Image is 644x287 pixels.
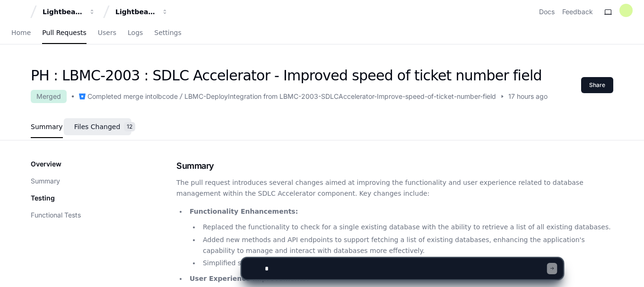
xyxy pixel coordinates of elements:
div: Completed merge into [87,92,157,101]
button: Functional Tests [31,210,81,220]
button: Summary [31,176,60,186]
a: Docs [539,7,555,17]
div: Lightbeam Health Solutions [115,7,156,17]
strong: Functionality Enhancements: [190,208,298,215]
p: Overview [31,159,61,169]
a: Home [11,22,31,44]
strong: User Experience Improvements: [190,275,309,282]
li: Added new methods and API endpoints to support fetching a list of existing databases, enhancing t... [200,235,613,256]
a: Logs [128,22,143,44]
a: Users [98,22,116,44]
div: lbcode [157,92,178,101]
div: Merged [31,90,67,103]
span: Settings [154,30,181,35]
p: The pull request introduces several changes aimed at improving the functionality and user experie... [176,177,613,199]
span: Users [98,30,116,35]
div: LBMC-DeployIntegration from LBMC-2003-SDLCAccelerator-Improve-speed-of-ticket-number-field [184,92,496,101]
div: Lightbeam Health [43,7,83,17]
span: 17 hours ago [508,92,548,101]
h1: Summary [176,159,613,173]
button: Share [581,77,613,93]
span: Home [11,30,31,35]
li: Simplified system settings retrieval and added guard clauses to improve code robustness and reada... [200,258,613,269]
span: 12 [124,122,135,131]
span: Logs [128,30,143,35]
p: Testing [31,193,55,203]
button: Lightbeam Health Solutions [112,3,172,20]
span: Summary [31,124,63,130]
span: Files Changed [74,124,121,130]
span: Pull Requests [42,30,86,35]
a: Pull Requests [42,22,86,44]
h1: PH : LBMC-2003 : SDLC Accelerator - Improved speed of ticket number field [31,67,548,84]
li: Replaced the functionality to check for a single existing database with the ability to retrieve a... [200,222,613,233]
button: Lightbeam Health [39,3,99,20]
a: Settings [154,22,181,44]
button: Feedback [562,7,593,17]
